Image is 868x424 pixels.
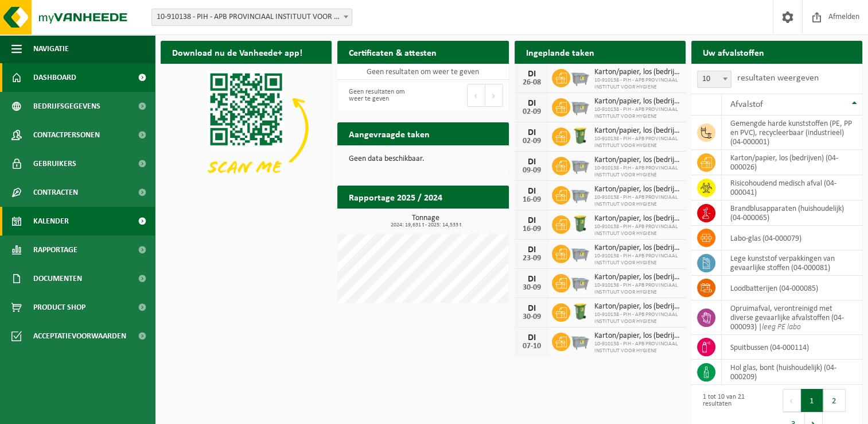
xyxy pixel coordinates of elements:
[161,64,332,192] img: Download de VHEPlus App
[783,389,801,412] button: Previous
[520,157,543,167] div: DI
[594,302,680,311] span: Karton/papier, los (bedrijven)
[33,92,100,121] span: Bedrijfsgegevens
[722,175,862,201] td: risicohoudend medisch afval (04-000041)
[33,264,82,293] span: Documenten
[423,208,508,231] a: Bekijk rapportage
[594,185,680,194] span: Karton/papier, los (bedrijven)
[594,165,680,179] span: 10-910138 - PIH - APB PROVINCIAAL INSTITUUT VOOR HYGIENE
[737,74,819,83] label: resultaten weergeven
[594,273,680,282] span: Karton/papier, los (bedrijven)
[520,108,543,116] div: 02-09
[730,100,763,109] span: Afvalstof
[570,272,590,292] img: WB-2500-GAL-GY-01
[343,83,417,108] div: Geen resultaten om weer te geven
[722,115,862,150] td: gemengde harde kunststoffen (PE, PP en PVC), recycleerbaar (industrieel) (04-000001)
[520,275,543,284] div: DI
[570,302,590,321] img: WB-0240-HPE-GN-50
[520,99,543,108] div: DI
[722,201,862,226] td: brandblusapparaten (huishoudelijk) (04-000065)
[520,137,543,145] div: 02-09
[467,84,485,107] button: Previous
[33,236,77,264] span: Rapportage
[151,9,352,26] span: 10-910138 - PIH - APB PROVINCIAAL INSTITUUT VOOR HYGIENE - ANTWERPEN
[594,77,680,91] span: 10-910138 - PIH - APB PROVINCIAAL INSTITUUT VOOR HYGIENE
[33,63,76,92] span: Dashboard
[594,194,680,208] span: 10-910138 - PIH - APB PROVINCIAAL INSTITUUT VOOR HYGIENE
[570,126,590,145] img: WB-0240-HPE-GN-50
[594,97,680,106] span: Karton/papier, los (bedrijven)
[520,245,543,255] div: DI
[570,331,590,350] img: WB-2500-GAL-GY-01
[697,71,731,88] span: 10
[33,149,76,178] span: Gebruikers
[570,243,590,263] img: WB-2500-GAL-GY-01
[33,34,69,63] span: Navigatie
[515,41,606,63] h2: Ingeplande taken
[520,70,543,79] div: DI
[520,255,543,263] div: 23-09
[520,225,543,233] div: 16-09
[722,360,862,385] td: hol glas, bont (huishoudelijk) (04-000209)
[570,67,590,87] img: WB-2500-GAL-GY-01
[722,226,862,250] td: labo-glas (04-000079)
[722,276,862,300] td: loodbatterijen (04-000085)
[152,9,352,25] span: 10-910138 - PIH - APB PROVINCIAAL INSTITUUT VOOR HYGIENE - ANTWERPEN
[520,216,543,225] div: DI
[570,214,590,233] img: WB-0240-HPE-GN-50
[722,150,862,175] td: karton/papier, los (bedrijven) (04-000026)
[691,41,776,63] h2: Uw afvalstoffen
[343,214,508,228] h3: Tonnage
[337,64,508,80] td: Geen resultaten om weer te geven
[337,186,454,208] h2: Rapportage 2025 / 2024
[722,300,862,335] td: opruimafval, verontreinigd met diverse gevaarlijke afvalstoffen (04-000093) |
[594,68,680,77] span: Karton/papier, los (bedrijven)
[698,71,731,87] span: 10
[520,187,543,196] div: DI
[594,223,680,237] span: 10-910138 - PIH - APB PROVINCIAAL INSTITUUT VOOR HYGIENE
[520,284,543,292] div: 30-09
[520,79,543,87] div: 26-08
[520,128,543,137] div: DI
[520,313,543,321] div: 30-09
[161,41,314,63] h2: Download nu de Vanheede+ app!
[33,178,78,207] span: Contracten
[594,332,680,341] span: Karton/papier, los (bedrijven)
[594,136,680,149] span: 10-910138 - PIH - APB PROVINCIAAL INSTITUUT VOOR HYGIENE
[33,207,69,236] span: Kalender
[801,389,823,412] button: 1
[337,41,448,63] h2: Certificaten & attesten
[762,323,801,332] i: leeg PE labo
[594,106,680,120] span: 10-910138 - PIH - APB PROVINCIAAL INSTITUUT VOOR HYGIENE
[570,184,590,204] img: WB-2500-GAL-GY-01
[520,167,543,175] div: 09-09
[33,322,126,350] span: Acceptatievoorwaarden
[520,196,543,204] div: 16-09
[594,126,680,136] span: Karton/papier, los (bedrijven)
[520,342,543,350] div: 07-10
[520,304,543,313] div: DI
[594,311,680,325] span: 10-910138 - PIH - APB PROVINCIAAL INSTITUUT VOOR HYGIENE
[337,122,441,145] h2: Aangevraagde taken
[485,84,503,107] button: Next
[722,250,862,276] td: lege kunststof verpakkingen van gevaarlijke stoffen (04-000081)
[594,214,680,223] span: Karton/papier, los (bedrijven)
[722,335,862,360] td: spuitbussen (04-000114)
[594,244,680,253] span: Karton/papier, los (bedrijven)
[823,389,846,412] button: 2
[349,155,497,163] p: Geen data beschikbaar.
[33,121,100,149] span: Contactpersonen
[570,155,590,175] img: WB-2500-GAL-GY-01
[33,293,85,322] span: Product Shop
[343,222,508,228] span: 2024: 19,631 t - 2025: 14,533 t
[570,97,590,116] img: WB-2500-GAL-GY-01
[594,253,680,267] span: 10-910138 - PIH - APB PROVINCIAAL INSTITUUT VOOR HYGIENE
[520,333,543,342] div: DI
[594,156,680,165] span: Karton/papier, los (bedrijven)
[594,341,680,354] span: 10-910138 - PIH - APB PROVINCIAAL INSTITUUT VOOR HYGIENE
[594,282,680,296] span: 10-910138 - PIH - APB PROVINCIAAL INSTITUUT VOOR HYGIENE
